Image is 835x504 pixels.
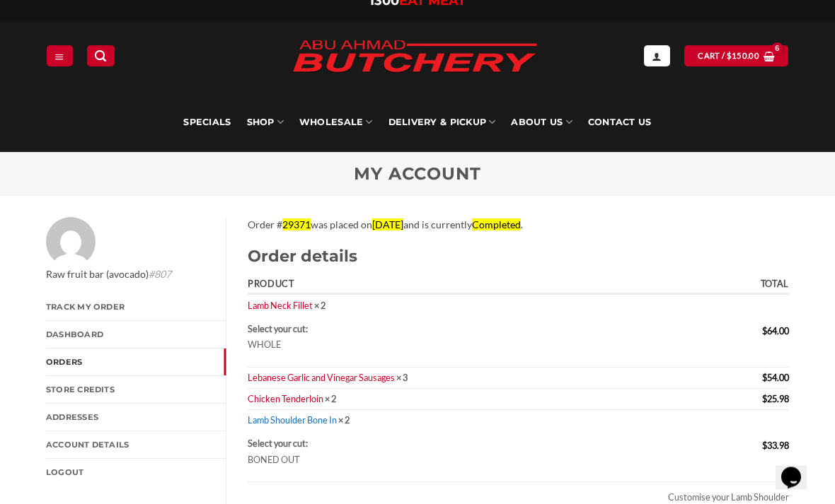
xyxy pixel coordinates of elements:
a: Dashboard [46,322,226,348]
a: Account details [46,432,226,459]
a: Search [87,46,114,66]
th: Product [248,275,514,295]
a: Contact Us [588,93,652,153]
span: Cart / [698,50,759,63]
span: $ [762,394,767,405]
bdi: 25.98 [762,394,789,405]
a: Wholesale [299,93,373,153]
a: Orders [46,349,226,376]
em: #807 [149,269,171,281]
a: Lamb Neck Fillet [248,300,313,312]
a: Logout [46,459,226,486]
a: Lamb Shoulder Bone In [248,415,337,426]
a: Lebanese Garlic and Vinegar Sausages [248,373,395,384]
iframe: chat widget [776,447,821,490]
mark: Completed [472,219,521,231]
img: Avatar of Raw fruit bar (avocado) [46,218,96,267]
span: $ [727,50,732,63]
p: WHOLE [248,339,509,351]
a: View cart [684,46,788,66]
a: Delivery & Pickup [388,93,496,153]
p: Customise your Lamb Shoulder [248,492,789,503]
a: About Us [511,93,572,153]
th: Total [514,275,789,295]
a: Specials [183,93,231,153]
a: Track My Order [46,294,226,321]
mark: 29371 [282,219,311,231]
bdi: 150.00 [727,52,759,61]
span: $ [762,440,767,452]
p: Order # was placed on and is currently . [248,218,789,234]
p: BONED OUT [248,455,509,466]
a: Addresses [46,404,226,431]
strong: Select your cut: [248,438,308,450]
bdi: 54.00 [762,373,789,384]
img: Abu Ahmad Butchery [280,31,549,85]
nav: Account pages [46,294,226,486]
strong: × 3 [396,373,408,384]
a: Chicken Tenderloin [248,394,323,405]
a: SHOP [247,93,284,153]
h1: My Account [46,165,789,185]
span: Raw fruit bar (avocado) [46,267,171,283]
strong: × 2 [325,394,336,405]
bdi: 33.98 [762,440,789,452]
strong: Select your cut: [248,324,308,335]
a: My account [644,46,669,66]
mark: [DATE] [372,219,403,231]
span: $ [762,326,767,337]
strong: × 2 [314,300,326,312]
bdi: 64.00 [762,326,789,337]
a: Menu [47,46,72,66]
a: Store Credits [46,377,226,404]
span: $ [762,373,767,384]
h2: Order details [248,247,789,267]
strong: × 2 [338,415,350,426]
